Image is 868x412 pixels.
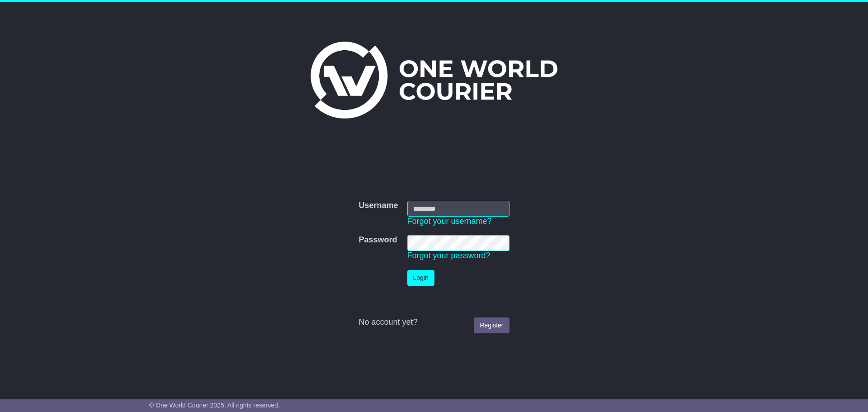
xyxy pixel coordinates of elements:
a: Forgot your password? [407,251,491,260]
label: Username [359,201,398,211]
a: Register [474,317,509,333]
label: Password [359,235,397,245]
div: No account yet? [359,317,509,327]
button: Login [407,270,434,286]
img: One World [311,42,557,118]
span: © One World Courier 2025. All rights reserved. [149,402,280,409]
a: Forgot your username? [407,217,492,226]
